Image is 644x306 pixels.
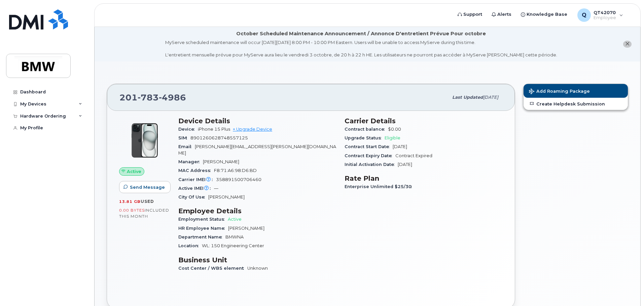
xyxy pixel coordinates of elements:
[178,127,198,132] span: Device
[178,168,214,173] span: MAC Address
[159,92,186,102] span: 4986
[119,208,145,213] span: 0.00 Bytes
[190,135,248,140] span: 8901260628748557125
[483,95,498,100] span: [DATE]
[178,243,202,248] span: Location
[385,135,400,140] span: Eligible
[119,208,169,219] span: included this month
[524,84,628,98] button: Add Roaming Package
[529,89,590,95] span: Add Roaming Package
[138,92,159,102] span: 783
[345,127,388,132] span: Contract balance
[119,199,141,204] span: 13.81 GB
[178,177,216,182] span: Carrier IMEI
[345,117,503,125] h3: Carrier Details
[345,184,415,189] span: Enterprise Unlimited $25/30
[225,234,244,239] span: BMWNA
[393,144,407,149] span: [DATE]
[178,117,336,125] h3: Device Details
[228,226,264,231] span: [PERSON_NAME]
[615,277,639,301] iframe: Messenger Launcher
[130,184,165,190] span: Send Message
[178,256,336,264] h3: Business Unit
[247,266,268,271] span: Unknown
[178,159,203,164] span: Manager
[388,127,401,132] span: $0.00
[345,153,395,158] span: Contract Expiry Date
[202,243,264,248] span: WL: 150 Engineering Center
[178,266,247,271] span: Cost Center / WBS element
[208,194,245,200] span: [PERSON_NAME]
[178,135,190,140] span: SIM
[216,177,261,182] span: 358891500706460
[178,144,195,149] span: Email
[345,144,393,149] span: Contract Start Date
[119,92,186,102] span: 201
[214,186,218,191] span: —
[178,194,208,200] span: City Of Use
[119,181,171,193] button: Send Message
[178,217,228,222] span: Employment Status
[345,135,385,140] span: Upgrade Status
[198,127,230,132] span: iPhone 15 Plus
[345,162,398,167] span: Initial Activation Date
[398,162,412,167] span: [DATE]
[178,234,225,239] span: Department Name
[236,30,486,37] div: October Scheduled Maintenance Announcement / Annonce D'entretient Prévue Pour octobre
[395,153,432,158] span: Contract Expired
[233,127,272,132] a: + Upgrade Device
[141,199,154,204] span: used
[127,168,141,175] span: Active
[178,186,214,191] span: Active IMEI
[178,144,336,155] span: [PERSON_NAME][EMAIL_ADDRESS][PERSON_NAME][DOMAIN_NAME]
[623,41,632,48] button: close notification
[228,217,242,222] span: Active
[124,120,165,161] img: iPhone_15_Black.png
[203,159,239,164] span: [PERSON_NAME]
[178,207,336,215] h3: Employee Details
[345,174,503,182] h3: Rate Plan
[452,95,483,100] span: Last updated
[524,98,628,110] a: Create Helpdesk Submission
[165,39,557,58] div: MyServe scheduled maintenance will occur [DATE][DATE] 8:00 PM - 10:00 PM Eastern. Users will be u...
[178,226,228,231] span: HR Employee Name
[214,168,257,173] span: F8:71:A6:98:D6:BD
